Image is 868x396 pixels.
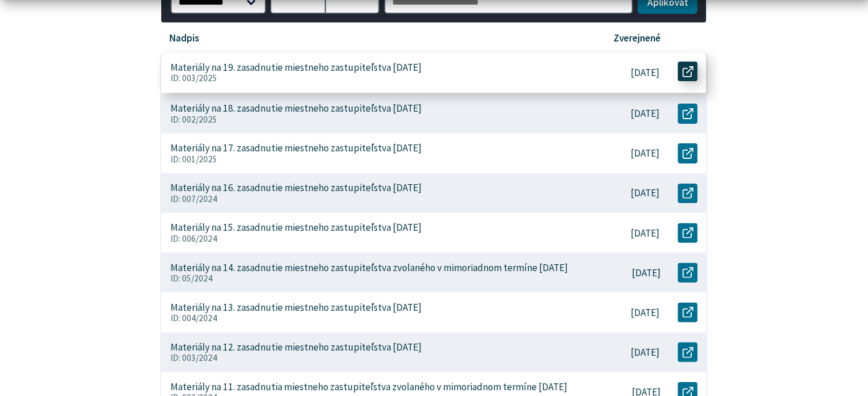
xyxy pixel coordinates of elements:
p: Materiály na 11. zasadnutia miestneho zastupiteľstva zvolaného v mimoriadnom termíne [DATE] [170,381,567,393]
p: ID: 002/2025 [170,115,578,125]
p: ID: 007/2024 [170,194,578,204]
p: ID: 003/2025 [170,74,578,84]
p: [DATE] [631,307,659,319]
p: Materiály na 19. zasadnutie miestneho zastupiteľstva [DATE] [170,62,422,74]
p: Materiály na 13. zasadnutie miestneho zastupiteľstva [DATE] [170,302,422,314]
p: Materiály na 15. zasadnutie miestneho zastupiteľstva [DATE] [170,222,422,234]
p: ID: 001/2025 [170,154,578,165]
p: [DATE] [632,267,661,279]
p: [DATE] [631,227,659,239]
p: Nadpis [169,32,199,44]
p: ID: 003/2024 [170,353,578,363]
p: Materiály na 14. zasadnutie miestneho zastupiteľstva zvolaného v mimoriadnom termíne [DATE] [170,262,568,274]
p: Materiály na 12. zasadnutie miestneho zastupiteľstva [DATE] [170,341,422,353]
p: Zverejnené [613,32,661,44]
p: [DATE] [631,346,659,359]
p: [DATE] [631,67,659,79]
p: [DATE] [631,187,659,199]
p: ID: 006/2024 [170,234,578,244]
p: [DATE] [631,108,659,120]
p: Materiály na 17. zasadnutie miestneho zastupiteľstva [DATE] [170,142,422,154]
p: Materiály na 18. zasadnutie miestneho zastupiteľstva [DATE] [170,102,422,115]
p: [DATE] [631,147,659,159]
p: ID: 004/2024 [170,313,578,323]
p: Materiály na 16. zasadnutie miestneho zastupiteľstva [DATE] [170,182,422,194]
p: ID: 05/2024 [170,273,579,284]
